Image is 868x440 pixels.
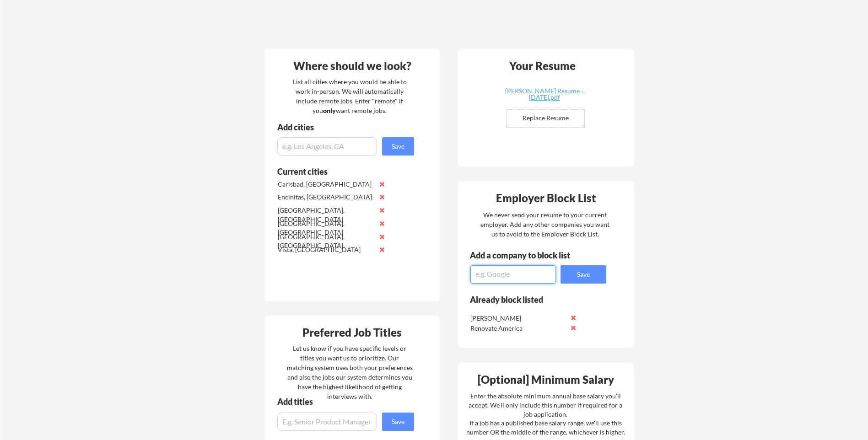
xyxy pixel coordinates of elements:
[287,343,413,401] div: Let us know if you have specific levels or titles you want us to prioritize. Our matching system ...
[287,77,413,115] div: List all cities where you would be able to work in-person. We will automatically include remote j...
[277,397,406,406] div: Add titles
[323,107,336,114] strong: only
[267,60,437,71] div: Where should we look?
[277,413,377,431] input: E.g. Senior Product Manager
[278,180,374,189] div: Carlsbad, [GEOGRAPHIC_DATA]
[490,88,599,102] a: [PERSON_NAME] Resume - [DATE].pdf
[382,413,414,431] button: Save
[278,193,374,202] div: Encinitas, [GEOGRAPHIC_DATA]
[277,123,416,131] div: Add cities
[470,251,584,259] div: Add a company to block list
[461,374,631,385] div: [Optional] Minimum Salary
[277,137,377,156] input: e.g. Los Angeles, CA
[470,324,567,333] div: Renovate America
[278,232,374,250] div: [GEOGRAPHIC_DATA], [GEOGRAPHIC_DATA]
[470,295,594,304] div: Already block listed
[490,88,599,101] div: [PERSON_NAME] Resume - [DATE].pdf
[497,60,588,71] div: Your Resume
[382,137,414,156] button: Save
[277,167,404,176] div: Current cities
[461,193,631,204] div: Employer Block List
[267,327,437,338] div: Preferred Job Titles
[278,206,374,224] div: [GEOGRAPHIC_DATA], [GEOGRAPHIC_DATA]
[278,245,374,254] div: Vista, [GEOGRAPHIC_DATA]
[561,265,606,284] button: Save
[470,314,567,323] div: [PERSON_NAME]
[480,210,610,239] div: We never send your resume to your current employer. Add any other companies you want us to avoid ...
[278,219,374,237] div: [GEOGRAPHIC_DATA], [GEOGRAPHIC_DATA]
